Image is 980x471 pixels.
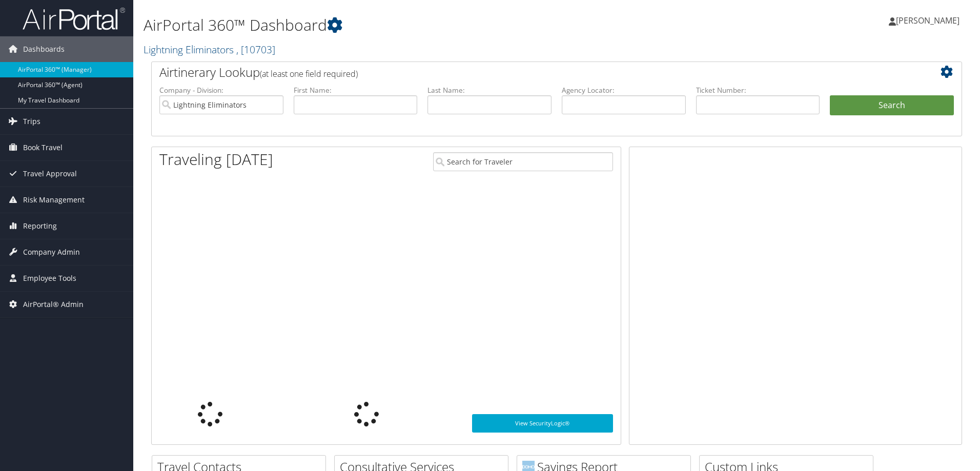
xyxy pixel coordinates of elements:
[23,36,65,62] span: Dashboards
[23,213,57,239] span: Reporting
[427,85,552,95] label: Last Name:
[562,85,686,95] label: Agency Locator:
[23,7,125,31] img: airportal-logo.png
[144,14,695,36] h1: AirPortal 360™ Dashboard
[23,161,77,187] span: Travel Approval
[23,187,85,213] span: Risk Management
[23,239,80,265] span: Company Admin
[236,43,275,56] span: , [ 10703 ]
[159,149,273,170] h1: Traveling [DATE]
[472,414,613,433] a: View SecurityLogic®
[159,64,886,81] h2: Airtinerary Lookup
[696,85,820,95] label: Ticket Number:
[896,15,959,26] span: [PERSON_NAME]
[23,135,63,160] span: Book Travel
[830,95,954,116] button: Search
[260,68,358,79] span: (at least one field required)
[294,85,418,95] label: First Name:
[889,5,970,36] a: [PERSON_NAME]
[144,43,275,56] a: Lightning Eliminators
[23,109,40,134] span: Trips
[159,85,283,95] label: Company - Division:
[23,265,76,291] span: Employee Tools
[433,152,613,171] input: Search for Traveler
[23,292,84,317] span: AirPortal® Admin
